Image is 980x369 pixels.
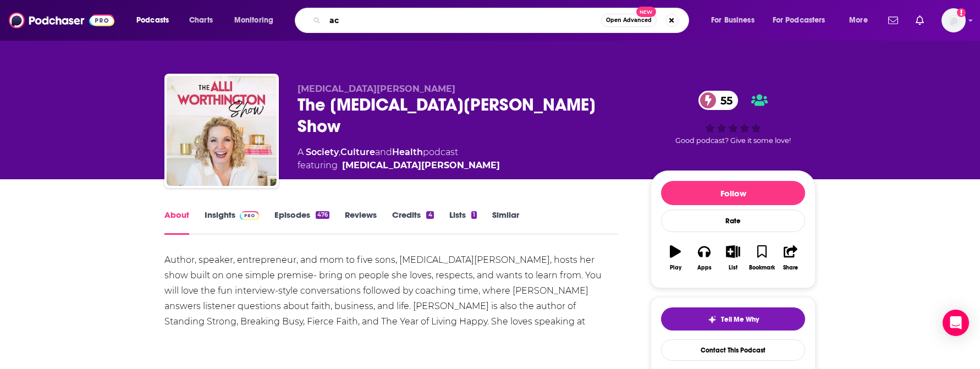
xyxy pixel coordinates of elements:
img: Podchaser - Follow, Share and Rate Podcasts [9,10,114,31]
span: 55 [709,91,738,110]
a: Show notifications dropdown [884,11,902,30]
span: New [636,7,656,17]
svg: Add a profile image [957,8,966,17]
a: Culture [340,147,375,157]
div: Play [670,265,681,271]
span: For Business [711,13,755,28]
span: [MEDICAL_DATA][PERSON_NAME] [298,84,455,94]
div: List [729,265,737,271]
div: Share [783,265,798,271]
span: featuring [298,159,500,172]
button: List [719,238,747,278]
span: Charts [189,13,213,28]
button: Open AdvancedNew [601,14,657,27]
span: Tell Me Why [721,315,759,324]
a: Reviews [345,210,377,235]
a: Society [306,147,339,157]
button: open menu [227,12,288,29]
a: 55 [698,91,738,110]
a: Credits4 [392,210,433,235]
img: The Alli Worthington Show [167,76,277,186]
a: InsightsPodchaser Pro [205,210,259,235]
span: Podcasts [136,13,169,28]
div: Rate [661,210,805,232]
span: Good podcast? Give it some love! [675,136,791,145]
button: Play [661,238,690,278]
a: Lists1 [449,210,477,235]
span: For Podcasters [773,13,825,28]
button: Bookmark [747,238,776,278]
div: 1 [471,211,477,219]
a: Health [392,147,423,157]
button: open menu [129,12,183,29]
a: About [164,210,189,235]
span: Open Advanced [606,18,652,23]
button: open menu [766,12,841,29]
a: Episodes476 [274,210,329,235]
div: Open Intercom Messenger [943,310,969,336]
button: open menu [703,12,768,29]
span: Monitoring [234,13,273,28]
img: Podchaser Pro [240,211,259,220]
span: , [339,147,340,157]
input: Search podcasts, credits, & more... [325,12,601,29]
a: Similar [492,210,519,235]
button: open menu [841,12,882,29]
div: Search podcasts, credits, & more... [305,8,700,33]
img: User Profile [942,8,966,32]
span: More [849,13,868,28]
span: and [375,147,392,157]
a: Charts [182,12,219,29]
a: Alli Worthington [342,159,500,172]
button: Follow [661,181,805,205]
a: Show notifications dropdown [911,11,928,30]
button: Show profile menu [942,8,966,32]
div: Author, speaker, entrepreneur, and mom to five sons, [MEDICAL_DATA][PERSON_NAME], hosts her show ... [164,252,618,345]
div: A podcast [298,146,500,172]
div: Apps [697,265,712,271]
button: Share [777,238,805,278]
button: Apps [690,238,718,278]
a: Contact This Podcast [661,339,805,361]
button: tell me why sparkleTell Me Why [661,307,805,331]
div: Bookmark [749,265,775,271]
img: tell me why sparkle [708,315,717,324]
div: 55Good podcast? Give it some love! [651,84,816,152]
span: Logged in as Ashley_Beenen [942,8,966,32]
div: 4 [426,211,433,219]
div: 476 [316,211,329,219]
